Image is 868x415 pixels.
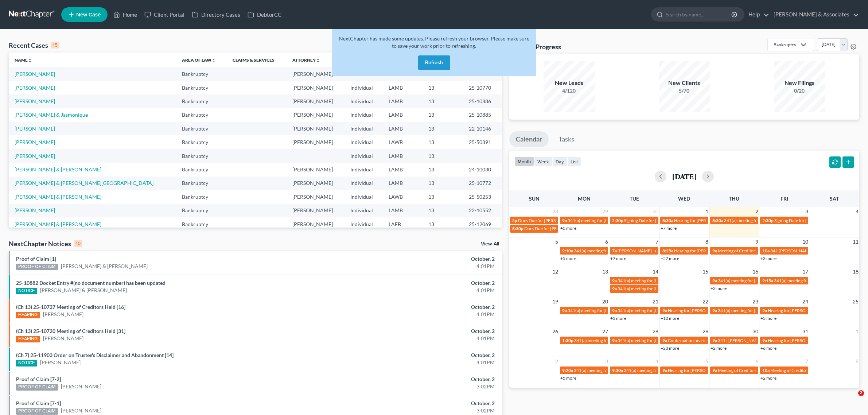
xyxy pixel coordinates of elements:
a: +5 more [560,225,576,231]
span: 9 [755,237,759,246]
span: 9a [612,338,617,343]
div: 3:02PM [340,383,494,390]
span: 19 [552,297,559,306]
td: LAMB [383,204,423,217]
a: [PERSON_NAME] [15,139,55,145]
span: 9a [662,338,667,343]
span: 9a [662,368,667,373]
span: Hearing for [PERSON_NAME] [768,338,825,343]
a: [PERSON_NAME] [15,125,55,132]
span: 9a [712,338,717,343]
div: October, 2 [340,255,494,263]
span: 7 [655,237,659,246]
iframe: Intercom live chat [843,390,861,408]
div: 10 [74,240,82,247]
a: +10 more [661,315,679,321]
span: 29 [702,327,709,336]
span: 28 [552,207,559,216]
span: 9a [762,338,767,343]
span: Thu [729,195,739,202]
a: [PERSON_NAME] & [PERSON_NAME][GEOGRAPHIC_DATA] [15,180,153,186]
i: unfold_more [316,58,320,63]
span: 1:30p [562,338,573,343]
a: [PERSON_NAME] [40,359,81,366]
span: Meeting of Creditors for [PERSON_NAME] [770,368,851,373]
a: Help [745,8,769,21]
td: Bankruptcy [176,94,227,108]
span: 341(a) meeting for [PERSON_NAME] [618,286,688,291]
td: 13 [423,81,463,94]
td: Bankruptcy [176,204,227,217]
a: [PERSON_NAME] [15,71,55,77]
a: 25-10882 Docket Entry #(no document number) has been updated [16,280,166,286]
span: 2 [755,207,759,216]
a: +5 more [560,256,576,261]
td: 13 [423,204,463,217]
span: 9a [712,278,717,283]
td: Individual [345,149,383,163]
td: 13 [423,177,463,190]
span: 14 [652,267,659,276]
span: 341(a) meeting for [PERSON_NAME] [574,368,644,373]
span: Fri [781,195,788,202]
span: 9a [562,218,567,223]
span: 341(a) meeting for [PERSON_NAME] [618,308,688,313]
span: 9a [712,248,717,253]
td: [PERSON_NAME] [287,190,345,203]
td: Bankruptcy [176,122,227,135]
div: October, 2 [340,303,494,311]
td: [PERSON_NAME] [287,94,345,108]
td: [PERSON_NAME] [287,177,345,190]
td: 25-12069 [463,217,502,231]
a: Area of Lawunfold_more [182,57,216,63]
span: 9:30a [612,368,623,373]
span: Hearing for [PERSON_NAME] & [PERSON_NAME] [674,218,770,223]
span: 341 - [PERSON_NAME] [718,338,763,343]
span: 31 [802,327,809,336]
span: 10a [762,248,770,253]
a: [PERSON_NAME] [15,98,55,104]
span: 3 [805,207,809,216]
span: 341(a) meeting for [PERSON_NAME] [574,248,644,253]
span: Hearing for [PERSON_NAME] [PERSON_NAME] [768,308,860,313]
td: 13 [423,108,463,122]
td: LAMB [383,163,423,176]
span: 6 [755,357,759,366]
a: [PERSON_NAME] [43,335,83,342]
span: 11 [852,237,859,246]
span: 29 [602,207,609,216]
a: DebtorCC [244,8,285,21]
a: +7 more [661,225,677,231]
span: 12 [552,267,559,276]
span: 9a [612,308,617,313]
td: Individual [345,81,383,94]
td: 25-10772 [463,177,502,190]
td: [PERSON_NAME] [287,67,345,81]
span: 341(a) meeting for [PERSON_NAME] [618,278,688,283]
span: Confirmation hearing for [PERSON_NAME] & [PERSON_NAME]-[PERSON_NAME] [668,338,825,343]
span: 26 [552,327,559,336]
td: Bankruptcy [176,135,227,149]
a: +3 more [610,315,626,321]
td: Individual [345,217,383,231]
div: NOTICE [16,288,37,294]
span: Sun [529,195,540,202]
span: 22 [702,297,709,306]
td: 13 [423,163,463,176]
a: Proof of Claim [7-2] [16,376,61,382]
a: [PERSON_NAME] [15,153,55,159]
a: Directory Cases [188,8,244,21]
span: Meeting of Creditors for [PERSON_NAME] [718,368,799,373]
div: NextChapter Notices [9,239,82,248]
span: 9a [562,308,567,313]
td: [PERSON_NAME] [287,122,345,135]
a: View All [481,241,499,247]
span: New Case [76,12,101,18]
a: [PERSON_NAME] & [PERSON_NAME] [61,263,148,270]
a: [PERSON_NAME] [43,311,83,318]
button: Refresh [418,55,450,70]
div: New Clients [659,79,710,87]
div: PROOF OF CLAIM [16,408,58,415]
span: 9a [662,308,667,313]
span: 2:30p [762,218,774,223]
